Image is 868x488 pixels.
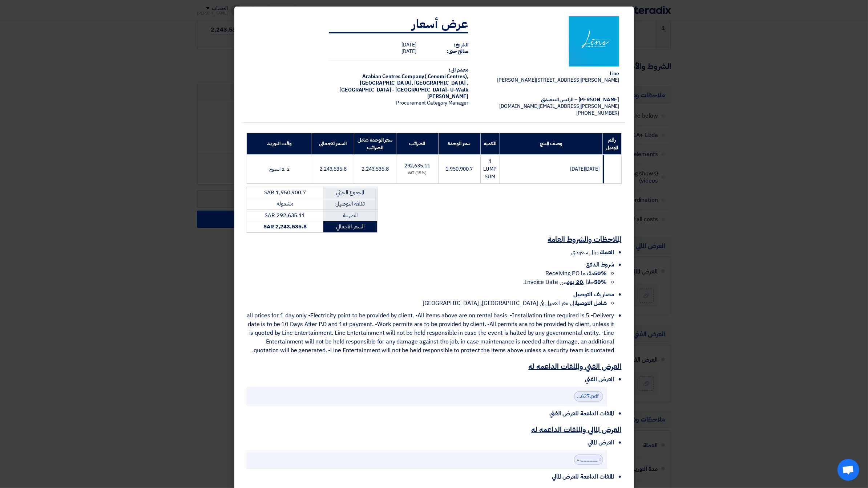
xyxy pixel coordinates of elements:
[323,187,377,198] td: المجموع الجزئي
[484,158,497,180] span: 1 LUMP SUM
[569,16,619,67] img: Company Logo
[497,76,619,84] span: [PERSON_NAME][STREET_ADDRESS][PERSON_NAME]
[446,165,473,173] span: 1,950,900.7
[323,221,377,233] td: السعر الاجمالي
[480,133,500,154] th: الكمية
[585,375,614,384] span: العرض الفني
[552,472,614,481] span: الملفات الداعمة للعرض المالي
[323,198,377,210] td: تكلفه التوصيل
[404,162,430,170] span: 292,635.11
[600,248,614,257] span: العملة
[529,361,622,372] u: العرض الفني والملفات الداعمه له
[396,133,438,154] th: الضرائب
[339,79,468,93] span: [GEOGRAPHIC_DATA], [GEOGRAPHIC_DATA] ,[GEOGRAPHIC_DATA] - [GEOGRAPHIC_DATA]- U-Walk
[247,311,614,355] li: all prices for 1 day only -Electricity point to be provided by client. -All items above are on re...
[570,165,599,173] span: [DATE][DATE]
[265,211,306,219] span: SAR 292,635.11
[247,299,607,308] li: الى مقر العميل في [GEOGRAPHIC_DATA], [GEOGRAPHIC_DATA]
[586,260,614,269] span: شروط الدفع
[399,170,435,176] div: (15%) VAT
[412,15,468,33] strong: عرض أسعار
[401,41,416,49] span: [DATE]
[247,187,323,198] td: SAR 1,950,900.7
[603,133,621,154] th: رقم الموديل
[449,66,468,74] strong: مقدم الى:
[532,424,622,435] u: العرض المالي والملفات الداعمه له
[247,133,312,154] th: وقت التوريد
[454,41,468,49] strong: التاريخ:
[548,234,622,245] u: الملاحظات والشروط العامة
[438,133,480,154] th: سعر الوحدة
[312,133,354,154] th: السعر الاجمالي
[277,200,293,208] span: مشموله
[362,165,389,173] span: 2,243,535.8
[319,165,347,173] span: 2,243,535.8
[401,48,416,55] span: [DATE]
[354,133,396,154] th: سعر الوحدة شامل الضرائب
[567,278,583,286] u: 20 يوم
[263,223,307,231] strong: SAR 2,243,535.8
[269,165,290,173] span: 1-2 اسبوع
[523,278,607,286] span: خلال من Invoice Date.
[500,133,603,154] th: وصف المنتج
[362,73,468,80] span: Arabian Centres Company ( Cenomi Centres),
[594,278,607,286] strong: 50%
[500,102,619,110] span: [PERSON_NAME][EMAIL_ADDRESS][DOMAIN_NAME]
[837,459,859,481] a: Open chat
[480,97,619,103] div: [PERSON_NAME] – الرئيس التنفيذي
[447,48,468,55] strong: صالح حتى:
[588,438,614,447] span: العرض المالي
[576,109,619,117] span: [PHONE_NUMBER]
[576,299,607,308] strong: شامل التوصيل
[571,248,598,257] span: ريال سعودي
[396,99,468,107] span: Procurement Category Manager
[549,409,614,418] span: الملفات الداعمة للعرض الفني
[573,290,614,299] span: مصاريف التوصيل
[546,269,607,278] span: مقدما Receiving PO
[594,269,607,278] strong: 50%
[427,93,468,100] span: [PERSON_NAME]
[323,210,377,221] td: الضريبة
[480,70,619,77] div: Line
